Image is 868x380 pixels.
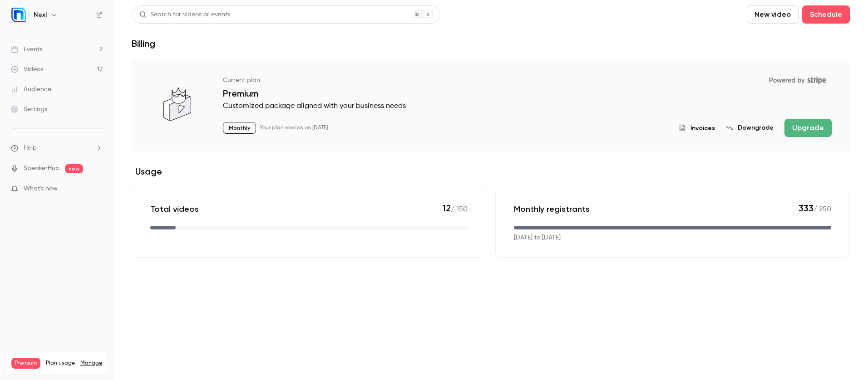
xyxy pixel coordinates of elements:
[223,88,832,99] p: Premium
[799,203,814,214] span: 333
[24,143,37,153] span: Help
[11,8,26,22] img: Nexl
[24,184,58,194] span: What's new
[679,123,715,133] button: Invoices
[11,358,40,369] span: Premium
[139,10,230,19] div: Search for videos or events
[11,105,47,114] div: Settings
[260,124,328,132] p: Your plan renews on [DATE]
[34,10,47,19] h6: Nexl
[132,60,850,258] section: billing
[150,204,199,214] p: Total videos
[11,45,42,54] div: Events
[46,360,75,367] span: Plan usage
[802,5,850,24] button: Schedule
[223,101,832,112] p: Customized package aligned with your business needs
[11,85,51,94] div: Audience
[784,119,832,137] button: Upgrade
[690,123,715,133] span: Invoices
[65,164,83,173] span: new
[726,123,774,132] button: Downgrade
[799,203,831,215] p: / 250
[11,143,103,153] li: help-dropdown-opener
[747,5,799,24] button: New video
[11,65,43,74] div: Videos
[514,233,561,243] p: [DATE] to [DATE]
[132,166,850,177] h2: Usage
[514,204,590,214] p: Monthly registrants
[24,164,59,173] a: SpeakerHub
[92,185,103,193] iframe: Noticeable Trigger
[223,122,256,134] p: Monthly
[442,203,468,215] p: / 150
[80,360,102,367] a: Manage
[442,203,451,214] span: 12
[223,76,260,85] p: Current plan
[132,38,155,49] h1: Billing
